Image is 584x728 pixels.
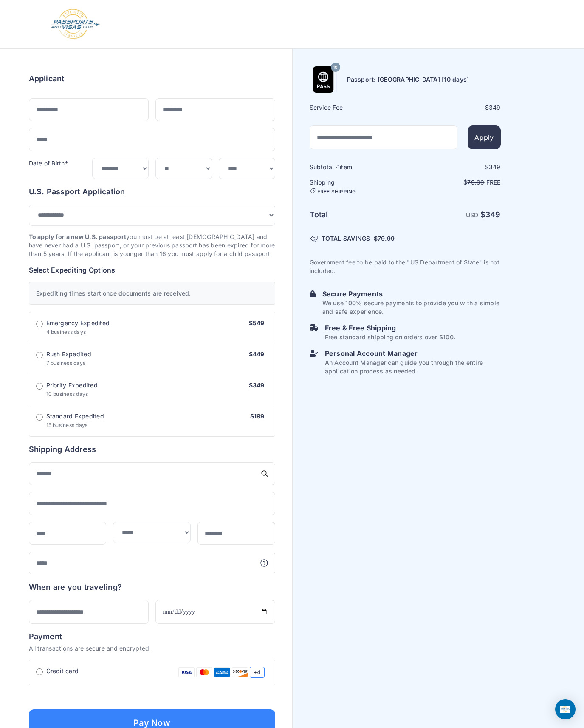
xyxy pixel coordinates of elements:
[347,75,469,84] h6: Passport: [GEOGRAPHIC_DATA] [10 days]
[337,163,340,171] span: 1
[46,412,104,421] span: Standard Expedited
[374,234,395,243] span: $
[46,667,79,675] span: Credit card
[46,381,98,390] span: Priority Expedited
[29,233,275,258] p: you must be at least [DEMOGRAPHIC_DATA] and have never had a U.S. passport, or your previous pass...
[325,348,501,358] h6: Personal Account Manager
[378,235,395,242] span: 79.99
[310,163,404,171] h6: Subtotal · item
[29,186,275,198] h6: U.S. Passport Application
[260,559,268,567] svg: More information
[489,163,501,171] span: 349
[250,667,264,678] span: +4
[46,350,91,358] span: Rush Expedited
[29,631,275,643] h6: Payment
[249,319,265,327] span: $549
[250,412,265,420] span: $199
[214,667,230,678] img: Amex
[317,188,356,195] span: FREE SHIPPING
[480,210,501,219] strong: $
[46,360,86,366] span: 7 business days
[196,667,212,678] img: Mastercard
[467,179,484,186] span: 79.99
[178,667,195,678] img: Visa Card
[249,381,265,389] span: $349
[310,103,404,112] h6: Service Fee
[555,699,576,719] div: Open Intercom Messenger
[486,179,501,186] span: Free
[46,329,86,335] span: 4 business days
[29,644,275,653] p: All transactions are secure and encrypted.
[29,581,122,593] h6: When are you traveling?
[29,73,65,85] h6: Applicant
[325,323,455,333] h6: Free & Free Shipping
[468,125,500,149] button: Apply
[232,667,248,678] img: Discover
[325,333,455,341] p: Free standard shipping on orders over $100.
[310,209,404,221] h6: Total
[29,282,275,305] div: Expediting times start once documents are received.
[406,178,501,187] p: $
[29,233,127,240] strong: To apply for a new U.S. passport
[50,9,101,40] img: Logo
[325,358,501,375] p: An Account Manager can guide you through the entire application process as needed.
[406,163,501,171] div: $
[310,178,404,195] h6: Shipping
[29,159,68,167] label: Date of Birth*
[333,62,337,73] span: 10
[249,350,265,358] span: $449
[29,265,275,275] h6: Select Expediting Options
[322,234,370,243] span: TOTAL SAVINGS
[322,289,501,299] h6: Secure Payments
[310,66,336,93] img: Product Name
[485,210,501,219] span: 349
[406,103,501,112] div: $
[46,422,88,428] span: 15 business days
[489,104,501,111] span: 349
[310,258,501,275] p: Government fee to be paid to the "US Department of State" is not included.
[46,391,88,397] span: 10 business days
[322,299,501,316] p: We use 100% secure payments to provide you with a simple and safe experience.
[29,444,275,455] h6: Shipping Address
[46,319,110,327] span: Emergency Expedited
[466,211,479,219] span: USD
